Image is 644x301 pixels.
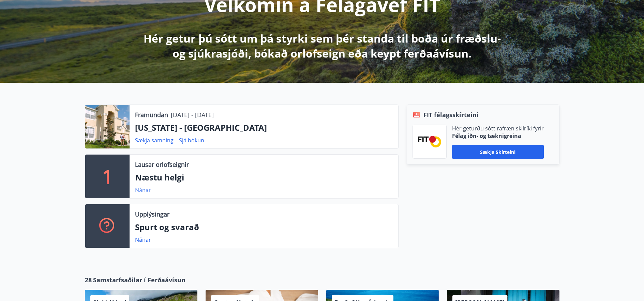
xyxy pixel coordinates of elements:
p: Spurt og svarað [135,221,393,233]
p: Hér getur þú sótt um þá styrki sem þér standa til boða úr fræðslu- og sjúkrasjóði, bókað orlofsei... [142,31,502,61]
span: 28 [85,275,92,284]
p: [US_STATE] - [GEOGRAPHIC_DATA] [135,122,393,133]
a: Nánar [135,186,151,194]
a: Sækja samning [135,137,174,144]
span: FIT félagsskírteini [423,110,479,119]
p: Framundan [135,110,168,119]
a: Nánar [135,236,151,243]
p: Upplýsingar [135,210,169,219]
a: Sjá bókun [179,137,204,144]
p: 1 [102,163,113,189]
p: Hér geturðu sótt rafræn skilríki fyrir [452,125,544,132]
img: FPQVkF9lTnNbbaRSFyT17YYeljoOGk5m51IhT0bO.png [418,136,441,147]
p: Lausar orlofseignir [135,160,189,169]
button: Sækja skírteini [452,145,544,159]
p: [DATE] - [DATE] [171,110,214,119]
p: Næstu helgi [135,172,393,183]
p: Félag iðn- og tæknigreina [452,132,544,140]
span: Samstarfsaðilar í Ferðaávísun [93,275,185,284]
